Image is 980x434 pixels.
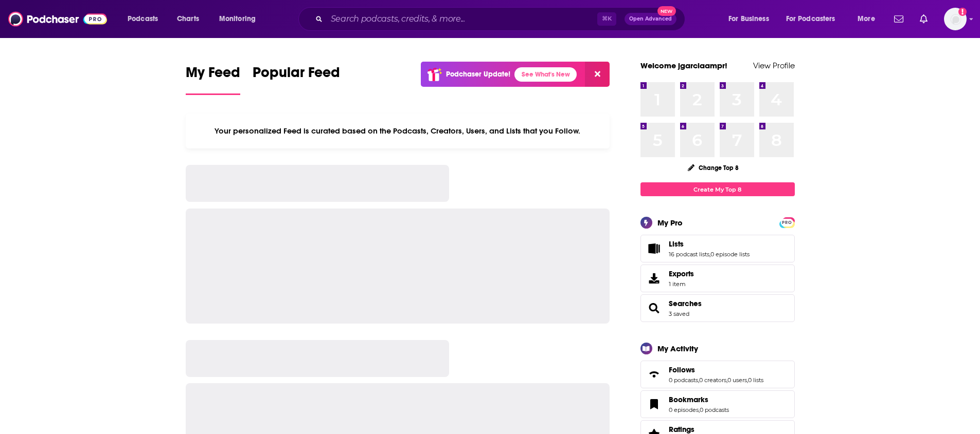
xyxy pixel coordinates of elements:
[669,365,695,374] span: Follows
[669,269,694,278] span: Exports
[446,70,510,79] p: Podchaser Update!
[644,271,665,286] span: Exports
[644,367,665,382] a: Follows
[669,425,694,434] span: Ratings
[644,301,665,315] a: Searches
[721,11,782,27] button: open menu
[177,12,199,26] span: Charts
[327,11,597,27] input: Search podcasts, credits, & more...
[709,251,710,258] span: ,
[657,6,676,16] span: New
[640,182,795,196] a: Create My Top 8
[682,161,745,174] button: Change Top 8
[640,361,795,388] span: Follows
[308,7,695,31] div: Search podcasts, credits, & more...
[253,64,340,95] a: Popular Feed
[858,12,875,26] span: More
[669,310,689,317] a: 3 saved
[120,11,171,27] button: open menu
[669,376,698,384] a: 0 podcasts
[669,251,709,258] a: 16 podcast lists
[890,10,907,28] a: Show notifications dropdown
[669,395,708,404] span: Bookmarks
[781,218,793,226] a: PRO
[640,235,795,262] span: Lists
[944,8,967,30] img: User Profile
[958,8,967,16] svg: Add a profile image
[850,11,888,27] button: open menu
[669,406,699,413] a: 0 episodes
[916,10,932,28] a: Show notifications dropdown
[640,390,795,418] span: Bookmarks
[657,218,683,228] div: My Pro
[700,406,729,413] a: 0 podcasts
[186,64,240,87] span: My Feed
[644,241,665,256] a: Lists
[669,280,694,288] span: 1 item
[629,16,672,22] span: Open Advanced
[779,11,850,27] button: open menu
[753,61,795,70] a: View Profile
[8,9,107,29] img: Podchaser - Follow, Share and Rate Podcasts
[781,219,793,227] span: PRO
[212,11,269,27] button: open menu
[597,12,616,26] span: ⌘ K
[219,12,256,26] span: Monitoring
[786,12,835,26] span: For Podcasters
[669,239,750,249] a: Lists
[669,365,763,374] a: Follows
[625,13,676,25] button: Open AdvancedNew
[747,376,748,384] span: ,
[669,299,702,308] a: Searches
[644,397,665,411] a: Bookmarks
[944,8,967,30] button: Show profile menu
[640,265,795,292] a: Exports
[699,376,726,384] a: 0 creators
[669,239,684,249] span: Lists
[640,294,795,322] span: Searches
[186,64,240,95] a: My Feed
[748,376,763,384] a: 0 lists
[669,395,729,404] a: Bookmarks
[253,64,340,87] span: Popular Feed
[699,406,700,413] span: ,
[640,61,727,70] a: Welcome jgarciaampr!
[514,67,577,82] a: See What's New
[727,376,747,384] a: 0 users
[128,12,158,26] span: Podcasts
[944,8,967,30] span: Logged in as jgarciaampr
[669,425,729,434] a: Ratings
[698,376,699,384] span: ,
[657,344,698,353] div: My Activity
[186,114,610,148] div: Your personalized Feed is curated based on the Podcasts, Creators, Users, and Lists that you Follow.
[726,376,727,384] span: ,
[710,251,750,258] a: 0 episode lists
[170,11,205,27] a: Charts
[728,12,769,26] span: For Business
